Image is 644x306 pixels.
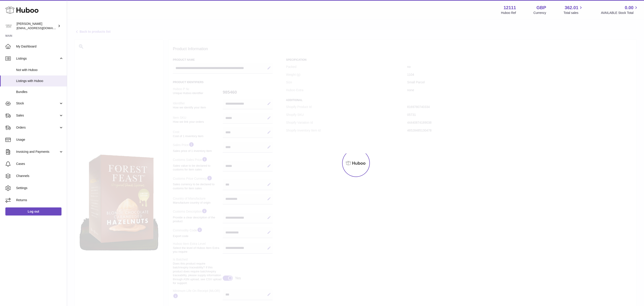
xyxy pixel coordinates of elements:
[16,44,64,49] span: My Dashboard
[17,22,57,30] div: [PERSON_NAME]
[16,125,59,130] span: Orders
[16,68,64,72] span: Not with Huboo
[17,26,66,30] span: [EMAIL_ADDRESS][DOMAIN_NAME]
[563,11,583,15] span: Total sales
[563,5,583,15] a: 362.01 Total sales
[16,113,59,118] span: Sales
[504,5,516,11] strong: 12111
[601,5,639,15] a: 0.00 AVAILABLE Stock Total
[534,11,546,15] div: Currency
[501,11,516,15] div: Huboo Ref
[16,56,59,61] span: Listings
[16,174,64,178] span: Channels
[5,23,12,29] img: internalAdmin-12111@internal.huboo.com
[5,207,61,215] a: Log out
[536,5,546,11] strong: GBP
[16,138,64,142] span: Usage
[601,11,639,15] span: AVAILABLE Stock Total
[16,198,64,202] span: Returns
[16,162,64,166] span: Cases
[16,101,59,106] span: Stock
[16,90,64,94] span: Bundles
[565,5,578,11] span: 362.01
[625,5,633,11] span: 0.00
[16,150,59,154] span: Invoicing and Payments
[16,186,64,190] span: Settings
[16,79,64,83] span: Listings with Huboo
